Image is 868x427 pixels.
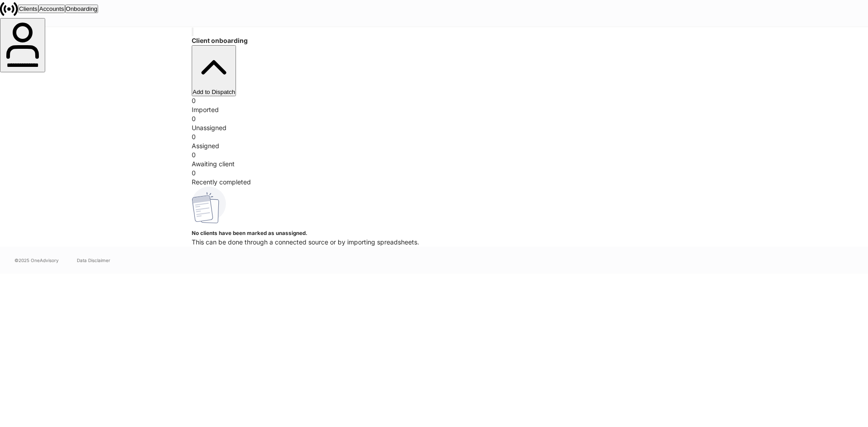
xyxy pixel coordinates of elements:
div: 0 [192,114,676,123]
div: Assigned [192,141,676,150]
div: 0Awaiting client [192,150,676,169]
div: Onboarding [66,5,98,12]
div: 0 [192,169,676,178]
div: 0Unassigned [192,114,676,132]
div: Accounts [39,5,64,12]
div: 0Imported [192,96,676,114]
span: © 2025 OneAdvisory [14,257,59,264]
p: This can be done through a connected source or by importing spreadsheets. [192,238,676,247]
div: 0 [192,96,676,105]
div: Unassigned [192,123,676,132]
a: Data Disclaimer [77,257,110,264]
div: Add to Dispatch [193,89,235,95]
div: Clients [19,5,38,12]
div: Recently completed [192,178,676,187]
button: Add to Dispatch [192,45,236,96]
div: 0Assigned [192,132,676,150]
div: Awaiting client [192,160,676,169]
h5: No clients have been marked as unassigned. [192,229,676,238]
div: Imported [192,105,676,114]
div: 0Recently completed [192,169,676,187]
button: Accounts [38,5,65,13]
button: Clients [18,5,38,13]
h4: Client onboarding [192,36,676,45]
button: Onboarding [65,5,99,13]
div: 0 [192,150,676,160]
div: 0 [192,132,676,141]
